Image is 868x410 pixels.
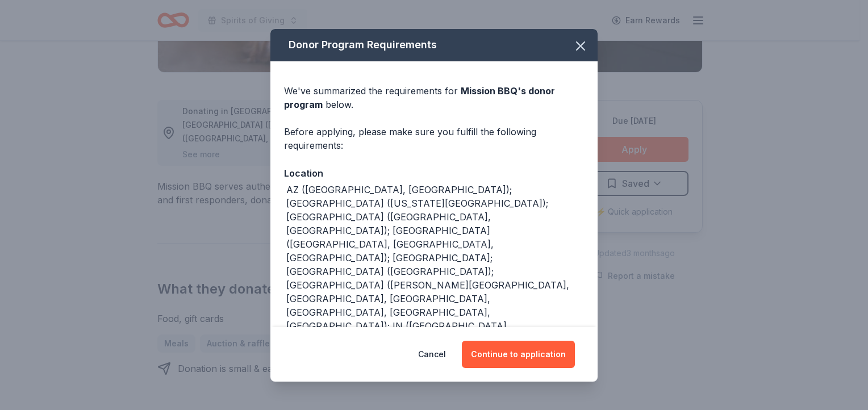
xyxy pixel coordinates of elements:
button: Continue to application [462,341,575,368]
button: Cancel [418,341,446,368]
div: Donor Program Requirements [270,29,598,61]
div: Location [284,166,584,181]
div: Before applying, please make sure you fulfill the following requirements: [284,125,584,152]
div: We've summarized the requirements for below. [284,84,584,111]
